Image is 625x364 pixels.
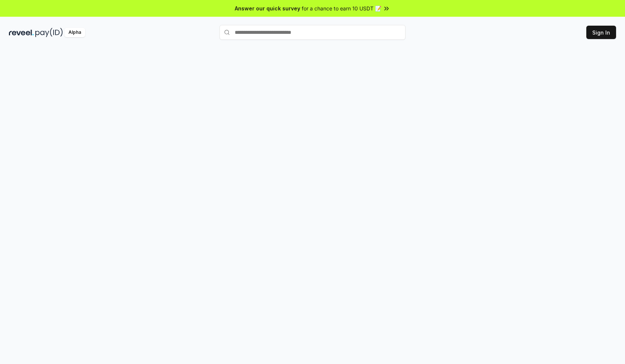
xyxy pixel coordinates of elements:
[9,28,34,37] img: reveel_dark
[64,28,85,37] div: Alpha
[35,28,63,37] img: pay_id
[235,4,300,12] span: Answer our quick survey
[302,4,381,12] span: for a chance to earn 10 USDT 📝
[586,26,616,39] button: Sign In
